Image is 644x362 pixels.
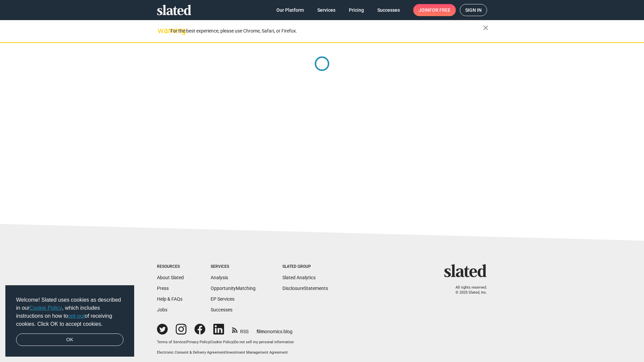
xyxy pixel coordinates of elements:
[30,305,62,311] a: Cookie Policy
[419,4,450,16] span: Join
[372,4,405,16] a: Successes
[377,4,400,16] span: Successes
[211,286,256,291] a: OpportunityMatching
[157,286,169,291] a: Press
[211,275,228,280] a: Analysis
[16,296,123,328] span: Welcome! Slated uses cookies as described in our , which includes instructions on how to of recei...
[16,334,123,346] a: dismiss cookie message
[343,4,369,16] a: Pricing
[460,4,487,16] a: Sign in
[211,296,234,302] a: EP Services
[257,329,265,334] span: film
[211,307,232,312] a: Successes
[225,350,226,355] span: |
[157,350,225,355] a: Electronic Consent & Delivery Agreement
[68,313,85,319] a: opt-out
[429,4,450,16] span: for free
[482,24,490,32] mat-icon: close
[349,4,364,16] span: Pricing
[271,4,309,16] a: Our Platform
[465,4,482,16] span: Sign in
[282,264,328,269] div: Slated Group
[317,4,335,16] span: Services
[157,264,184,269] div: Resources
[232,324,249,335] a: RSS
[157,296,182,302] a: Help & FAQs
[413,4,456,16] a: Joinfor free
[186,340,210,344] a: Privacy Policy
[312,4,341,16] a: Services
[282,286,328,291] a: DisclosureStatements
[226,350,288,355] a: Investment Management Agreement
[233,340,234,344] span: |
[257,323,292,335] a: filmonomics blog
[157,340,185,344] a: Terms of Service
[157,275,184,280] a: About Slated
[5,285,134,357] div: cookieconsent
[211,340,233,344] a: Cookie Policy
[157,307,167,312] a: Jobs
[170,26,483,36] div: For the best experience, please use Chrome, Safari, or Firefox.
[234,340,294,345] button: Do not sell my personal information
[185,340,186,344] span: |
[282,275,316,280] a: Slated Analytics
[210,340,211,344] span: |
[276,4,304,16] span: Our Platform
[211,264,256,269] div: Services
[448,285,487,295] p: All rights reserved. © 2025 Slated, Inc.
[158,26,166,35] mat-icon: warning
